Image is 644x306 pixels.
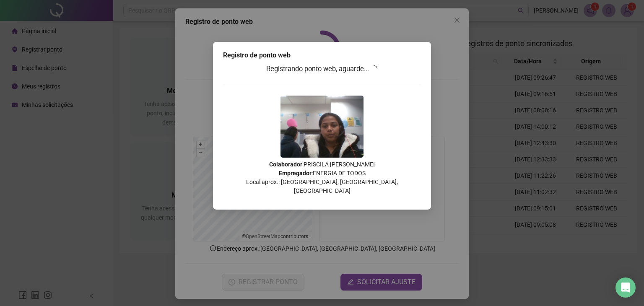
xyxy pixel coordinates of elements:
[279,170,312,176] strong: Empregador
[615,277,636,298] div: Open Intercom Messenger
[269,161,302,168] strong: Colaborador
[223,64,421,75] h3: Registrando ponto web, aguarde...
[223,50,421,60] div: Registro de ponto web
[223,160,421,195] p: : PRISCILA [PERSON_NAME] : ENERGIA DE TODOS Local aprox.: [GEOGRAPHIC_DATA], [GEOGRAPHIC_DATA], [...
[280,96,364,158] img: 2Q==
[371,65,377,72] span: loading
